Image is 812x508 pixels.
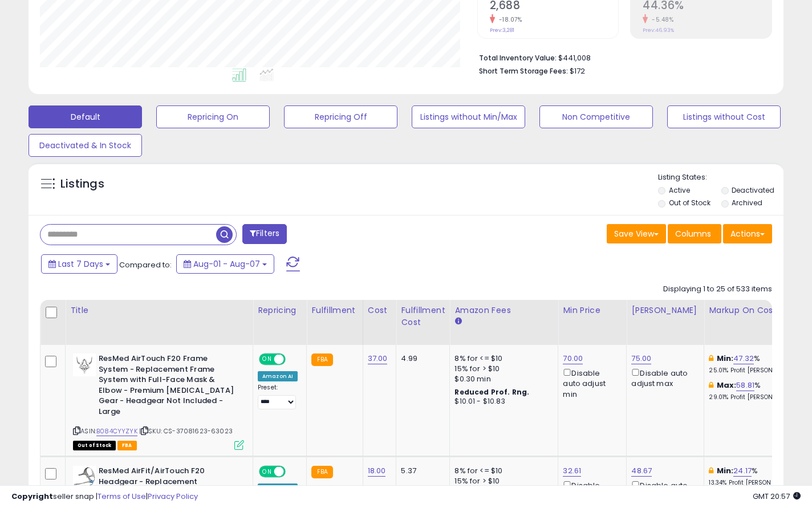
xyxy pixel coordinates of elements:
[709,304,807,316] div: Markup on Cost
[11,491,53,502] strong: Copyright
[669,185,690,195] label: Active
[732,185,774,195] label: Deactivated
[658,172,783,183] p: Listing States:
[733,465,752,477] a: 24.17
[753,491,801,502] span: 2025-08-15 20:57 GMT
[260,355,274,364] span: ON
[563,353,583,364] a: 70.00
[401,353,441,364] div: 4.99
[479,66,568,76] b: Short Term Storage Fees:
[258,304,302,316] div: Repricing
[58,258,103,270] span: Last 7 Days
[60,176,104,192] h5: Listings
[260,467,274,477] span: ON
[368,465,386,477] a: 18.00
[717,380,737,391] b: Max:
[401,466,441,476] div: 5.37
[736,380,754,391] a: 58.81
[311,353,332,366] small: FBA
[709,353,803,375] div: %
[139,426,233,436] span: | SKU: CS-37081623-63023
[539,105,653,128] button: Non Competitive
[156,105,270,128] button: Repricing On
[401,304,445,328] div: Fulfillment Cost
[668,224,721,243] button: Columns
[454,397,549,407] div: $10.01 - $10.83
[284,467,302,477] span: OFF
[454,304,553,316] div: Amazon Fees
[148,491,198,502] a: Privacy Policy
[717,353,734,364] b: Min:
[70,304,248,316] div: Title
[570,66,585,76] span: $172
[454,387,529,397] b: Reduced Prof. Rng.
[495,15,522,24] small: -18.07%
[479,50,764,64] li: $441,008
[709,367,803,375] p: 25.01% Profit [PERSON_NAME]
[732,198,762,208] label: Archived
[479,53,557,63] b: Total Inventory Value:
[607,224,666,243] button: Save View
[454,466,549,476] div: 8% for <= $10
[631,353,651,364] a: 75.00
[631,367,695,389] div: Disable auto adjust max
[73,353,244,449] div: ASIN:
[631,465,652,477] a: 48.67
[563,304,622,316] div: Min Price
[29,105,142,128] button: Default
[242,224,287,244] button: Filters
[563,367,618,400] div: Disable auto adjust min
[193,258,260,270] span: Aug-01 - Aug-07
[643,27,674,34] small: Prev: 46.93%
[73,466,96,489] img: 31kgTTVF-pL._SL40_.jpg
[709,380,803,401] div: %
[709,393,803,401] p: 29.01% Profit [PERSON_NAME]
[709,466,803,487] div: %
[648,15,673,24] small: -5.48%
[311,304,358,316] div: Fulfillment
[669,198,710,208] label: Out of Stock
[454,364,549,374] div: 15% for > $10
[667,105,781,128] button: Listings without Cost
[675,228,711,239] span: Columns
[96,426,137,436] a: B084CYYZYK
[412,105,525,128] button: Listings without Min/Max
[368,353,388,364] a: 37.00
[41,254,117,274] button: Last 7 Days
[258,384,298,409] div: Preset:
[454,316,461,327] small: Amazon Fees.
[717,465,734,476] b: Min:
[11,491,198,502] div: seller snap | |
[490,27,514,34] small: Prev: 3,281
[176,254,274,274] button: Aug-01 - Aug-07
[454,353,549,364] div: 8% for <= $10
[284,355,302,364] span: OFF
[73,353,96,376] img: 31etXIHL0iL._SL40_.jpg
[29,134,142,157] button: Deactivated & In Stock
[73,441,116,450] span: All listings that are currently out of stock and unavailable for purchase on Amazon
[117,441,137,450] span: FBA
[723,224,772,243] button: Actions
[99,353,237,420] b: ResMed AirTouch F20 Frame System - Replacement Frame System with Full-Face Mask & Elbow - Premium...
[284,105,397,128] button: Repricing Off
[98,491,146,502] a: Terms of Use
[563,465,581,477] a: 32.61
[258,371,298,381] div: Amazon AI
[631,304,699,316] div: [PERSON_NAME]
[311,466,332,478] small: FBA
[368,304,392,316] div: Cost
[454,374,549,384] div: $0.30 min
[119,259,172,270] span: Compared to:
[663,284,772,295] div: Displaying 1 to 25 of 533 items
[733,353,754,364] a: 47.32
